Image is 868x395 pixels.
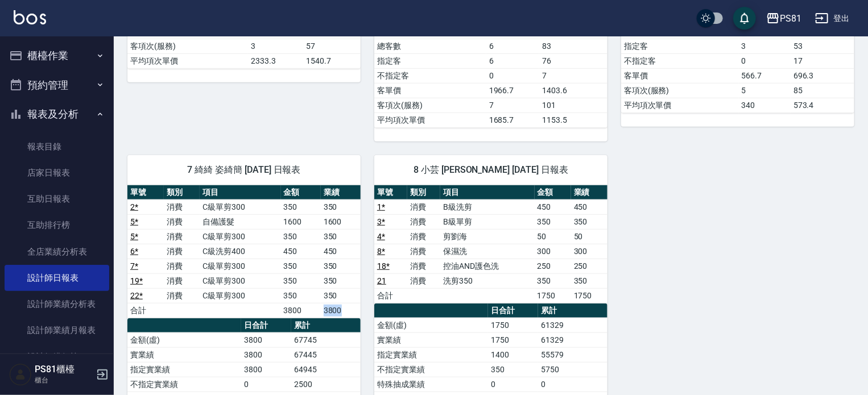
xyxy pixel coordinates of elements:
td: 1403.6 [539,83,607,98]
td: 指定客 [621,39,739,53]
td: 450 [535,199,571,214]
td: 350 [281,229,321,244]
td: 1600 [321,214,361,229]
td: 消費 [164,214,200,229]
td: 指定客 [374,53,486,68]
td: 金額(虛) [127,332,241,347]
td: 1750 [488,332,538,347]
td: 不指定客 [374,68,486,83]
td: 1750 [488,318,538,332]
td: 350 [571,273,607,288]
td: 客單價 [621,68,739,83]
td: 自備護髮 [200,214,280,229]
td: 350 [281,259,321,273]
td: 340 [739,98,791,113]
td: 2333.3 [248,53,303,68]
td: 566.7 [739,68,791,83]
td: 消費 [407,229,440,244]
td: 指定實業績 [374,347,488,362]
td: 總客數 [374,39,486,53]
td: 消費 [407,259,440,273]
td: 3800 [241,332,291,347]
td: 6 [486,39,539,53]
td: 5750 [538,362,607,377]
h5: PS81櫃檯 [35,364,93,375]
th: 項目 [200,185,280,200]
td: C級洗剪400 [200,244,280,259]
td: 300 [571,244,607,259]
th: 金額 [281,185,321,200]
td: 350 [321,229,361,244]
td: 不指定客 [621,53,739,68]
td: B級單剪 [440,214,534,229]
a: 互助排行榜 [5,212,109,238]
td: C級單剪300 [200,259,280,273]
td: 350 [321,259,361,273]
td: 50 [535,229,571,244]
span: 7 綺綺 姿綺簡 [DATE] 日報表 [141,164,347,176]
td: 2500 [291,377,361,392]
a: 報表目錄 [5,134,109,160]
td: 57 [303,39,361,53]
td: 消費 [164,273,200,288]
button: save [733,7,756,30]
td: 85 [791,83,854,98]
td: 客項次(服務) [621,83,739,98]
table: a dense table [127,185,361,318]
th: 項目 [440,185,534,200]
th: 累計 [291,318,361,333]
td: C級單剪300 [200,273,280,288]
td: 1966.7 [486,83,539,98]
td: 1750 [535,288,571,303]
td: 剪劉海 [440,229,534,244]
td: 消費 [164,244,200,259]
td: 250 [571,259,607,273]
td: 0 [488,377,538,392]
td: 300 [535,244,571,259]
td: 平均項次單價 [621,98,739,113]
td: 3 [739,39,791,53]
td: 3800 [241,347,291,362]
a: 設計師業績分析表 [5,291,109,317]
td: 55579 [538,347,607,362]
td: 1685.7 [486,113,539,127]
td: 合計 [127,303,164,318]
td: 0 [486,68,539,83]
td: 350 [535,214,571,229]
td: 350 [321,273,361,288]
td: C級單剪300 [200,199,280,214]
td: 3800 [281,303,321,318]
td: 消費 [164,259,200,273]
a: 店家日報表 [5,160,109,186]
th: 業績 [571,185,607,200]
td: 5 [739,83,791,98]
td: 1540.7 [303,53,361,68]
button: PS81 [762,7,806,30]
td: 17 [791,53,854,68]
td: 洗剪350 [440,273,534,288]
td: 不指定實業績 [127,377,241,392]
td: 客單價 [374,83,486,98]
button: 登出 [811,8,854,29]
td: 金額(虛) [374,318,488,332]
td: 53 [791,39,854,53]
th: 日合計 [488,303,538,318]
a: 互助日報表 [5,186,109,212]
td: 350 [281,199,321,214]
span: 8 小芸 [PERSON_NAME] [DATE] 日報表 [388,164,594,176]
td: 合計 [374,288,407,303]
p: 櫃台 [35,375,93,385]
td: 0 [241,377,291,392]
td: 450 [571,199,607,214]
table: a dense table [374,185,607,303]
td: 控油AND護色洗 [440,259,534,273]
td: 61329 [538,318,607,332]
td: 450 [281,244,321,259]
th: 類別 [164,185,200,200]
td: 7 [486,98,539,113]
td: 3800 [321,303,361,318]
td: 61329 [538,332,607,347]
td: 64945 [291,362,361,377]
td: 消費 [407,199,440,214]
td: 1750 [571,288,607,303]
